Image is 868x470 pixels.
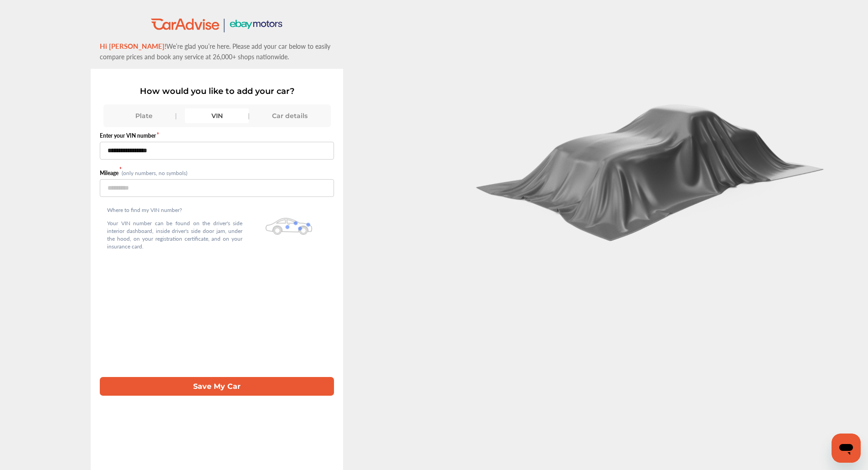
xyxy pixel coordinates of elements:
div: VIN [185,108,249,123]
img: olbwX0zPblBWoAAAAASUVORK5CYII= [266,218,312,235]
p: Your VIN number can be found on the driver's side interior dashboard, inside driver's side door j... [107,219,242,250]
label: Mileage [100,169,122,177]
button: Save My Car [100,377,334,396]
span: We’re glad you’re here. Please add your car below to easily compare prices and book any service a... [100,41,330,61]
div: Plate [112,108,176,123]
p: How would you like to add your car? [100,86,334,96]
img: carCoverBlack.2823a3dccd746e18b3f8.png [469,94,833,242]
span: Hi [PERSON_NAME]! [100,41,166,51]
div: Car details [258,108,322,123]
small: (only numbers, no symbols) [122,169,187,177]
iframe: Button to launch messaging window [832,434,861,463]
label: Enter your VIN number [100,132,334,139]
p: Where to find my VIN number? [107,206,242,214]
